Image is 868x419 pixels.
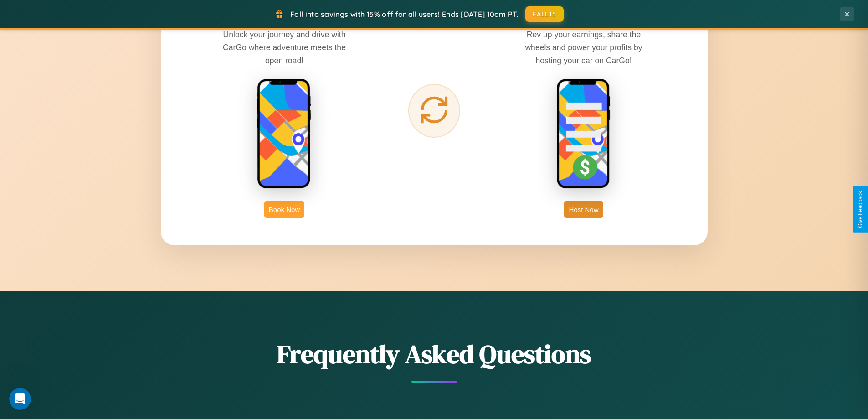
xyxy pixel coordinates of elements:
p: Rev up your earnings, share the wheels and power your profits by hosting your car on CarGo! [515,28,652,67]
div: Give Feedback [857,191,863,228]
button: Host Now [564,201,603,218]
button: Book Now [264,201,304,218]
h2: Frequently Asked Questions [161,336,708,372]
img: rent phone [257,78,312,190]
button: FALL15 [525,6,564,22]
iframe: Intercom live chat [9,388,31,410]
img: host phone [556,78,611,190]
p: Unlock your journey and drive with CarGo where adventure meets the open road! [216,28,353,67]
span: Fall into savings with 15% off for all users! Ends [DATE] 10am PT. [290,10,519,19]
